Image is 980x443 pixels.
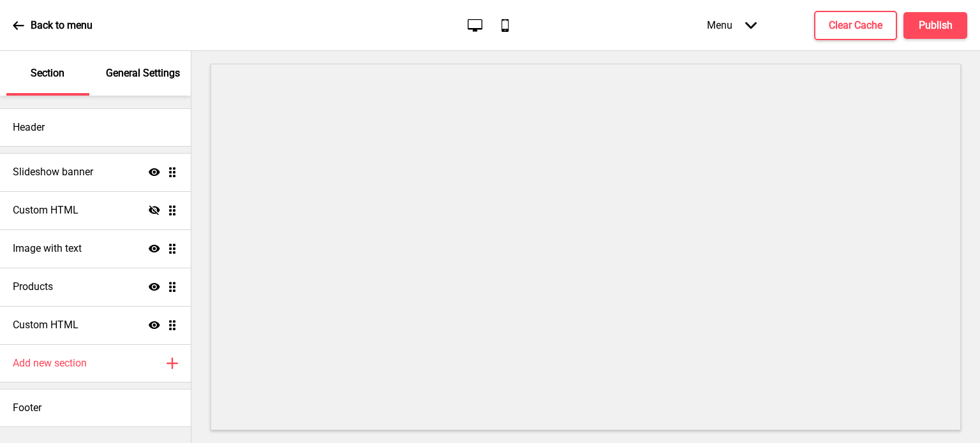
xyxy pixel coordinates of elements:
[919,18,953,33] h4: Publish
[829,18,882,33] h4: Clear Cache
[814,11,897,40] button: Clear Cache
[31,18,93,33] p: Back to menu
[13,165,93,179] h4: Slideshow banner
[13,318,78,332] h4: Custom HTML
[13,280,53,294] h4: Products
[13,8,93,43] a: Back to menu
[13,401,41,415] h4: Footer
[694,6,769,44] div: Menu
[106,66,180,80] p: General Settings
[13,120,45,134] h4: Header
[13,242,82,256] h4: Image with text
[13,356,87,370] h4: Add new section
[903,12,967,39] button: Publish
[13,203,78,217] h4: Custom HTML
[31,66,64,80] p: Section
